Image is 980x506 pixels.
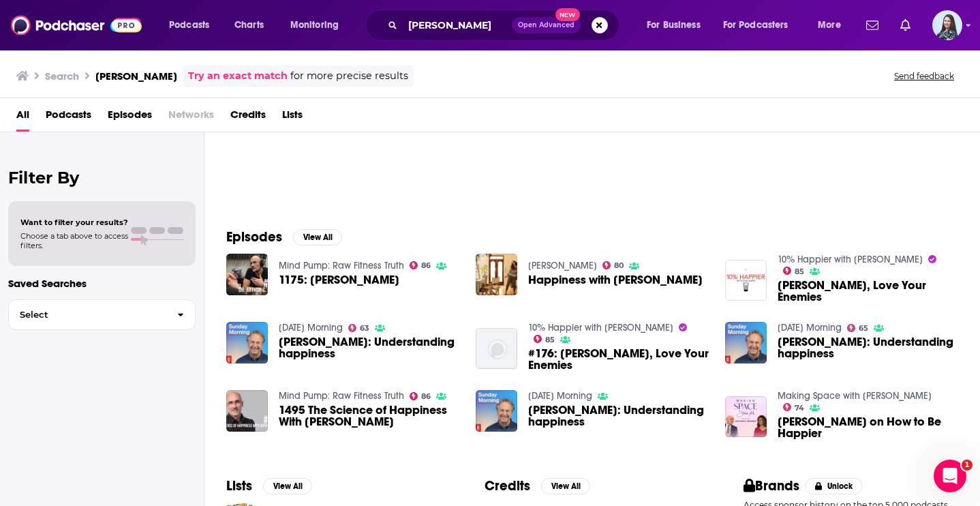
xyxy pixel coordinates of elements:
span: 74 [795,405,804,411]
span: Podcasts [169,16,209,35]
a: All [16,104,29,132]
span: Networks [168,104,214,132]
iframe: Intercom live chat [934,460,966,492]
img: Arthur C. Brooks, Love Your Enemies [725,260,767,301]
span: 85 [795,269,804,275]
button: Select [8,299,196,330]
button: View All [293,229,342,245]
a: Credits [230,104,266,132]
span: 1495 The Science of Happiness With [PERSON_NAME] [279,404,459,428]
a: 10% Happier with Dan Harris [528,322,673,333]
input: Search podcasts, credits, & more... [403,14,512,36]
button: open menu [714,14,808,36]
span: Happiness with [PERSON_NAME] [528,274,703,286]
a: 86 [410,392,431,400]
span: #176: [PERSON_NAME], Love Your Enemies [528,348,709,371]
a: 1175: Dr. Arthur C. Brooks [279,274,399,286]
a: Mind Pump: Raw Fitness Truth [279,390,404,402]
a: Sunday Morning [528,390,592,402]
span: More [818,16,841,35]
img: Happiness with Professor Arthur C Brooks [476,254,517,295]
span: For Business [647,16,701,35]
button: open menu [159,14,227,36]
a: Making Space with Hoda Kotb [778,390,932,402]
a: Try an exact match [188,68,288,84]
div: Search podcasts, credits, & more... [378,10,632,41]
span: [PERSON_NAME] on How to Be Happier [778,416,958,439]
h2: Lists [226,477,252,494]
a: EpisodesView All [226,228,342,245]
img: Podchaser - Follow, Share and Rate Podcasts [11,12,142,38]
span: For Podcasters [723,16,788,35]
span: [PERSON_NAME], Love Your Enemies [778,280,958,303]
a: Lists [282,104,303,132]
span: 1 [962,460,973,471]
button: Unlock [805,478,863,494]
a: 80 [602,261,624,269]
span: Logged in as brookefortierpr [932,10,962,40]
span: 86 [421,393,431,400]
a: 1495 The Science of Happiness With Arthur C. Brooks [279,404,459,428]
span: 65 [859,325,868,331]
span: Select [9,310,166,319]
img: User Profile [932,10,962,40]
a: Episodes [108,104,152,132]
span: 80 [614,263,624,269]
a: Arthur C Brooks: Understanding happiness [226,322,268,363]
span: [PERSON_NAME]: Understanding happiness [528,404,709,428]
a: Podcasts [46,104,91,132]
img: Arthur C. Brooks on How to Be Happier [725,396,767,438]
a: Brendan O'Connor [528,260,597,271]
h2: Brands [744,477,800,494]
img: 1495 The Science of Happiness With Arthur C. Brooks [226,390,268,432]
a: Show notifications dropdown [861,14,884,37]
img: 1175: Dr. Arthur C. Brooks [226,254,268,295]
span: Want to filter your results? [20,218,128,227]
a: Show notifications dropdown [895,14,916,37]
a: Charts [226,14,272,36]
h3: [PERSON_NAME] [95,70,177,83]
span: New [555,8,580,21]
button: Send feedback [890,70,958,82]
button: open menu [808,14,858,36]
h2: Episodes [226,228,282,245]
a: ListsView All [226,477,312,494]
a: 85 [534,335,555,343]
h2: Filter By [8,168,196,188]
a: 85 [783,267,805,275]
span: 86 [421,263,431,269]
span: for more precise results [290,68,408,84]
a: Arthur C Brooks: Understanding happiness [528,404,709,428]
a: Sunday Morning [778,322,842,333]
button: open menu [637,14,718,36]
a: CreditsView All [485,477,590,494]
a: Arthur C Brooks: Understanding happiness [778,336,958,359]
a: Arthur C. Brooks, Love Your Enemies [778,280,958,303]
h2: Credits [485,477,530,494]
a: 10% Happier with Dan Harris [778,254,923,265]
button: open menu [281,14,356,36]
a: Happiness with Professor Arthur C Brooks [528,274,703,286]
p: Saved Searches [8,277,196,290]
button: View All [263,478,312,494]
span: 1175: [PERSON_NAME] [279,274,399,286]
img: #176: Arthur C. Brooks, Love Your Enemies [476,328,517,370]
a: Mind Pump: Raw Fitness Truth [279,260,404,271]
span: Monitoring [290,16,339,35]
span: Open Advanced [518,22,575,29]
button: View All [541,478,590,494]
a: 86 [410,261,431,269]
span: Charts [234,16,264,35]
span: [PERSON_NAME]: Understanding happiness [778,336,958,359]
span: Choose a tab above to access filters. [20,231,128,250]
img: Arthur C Brooks: Understanding happiness [476,390,517,432]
